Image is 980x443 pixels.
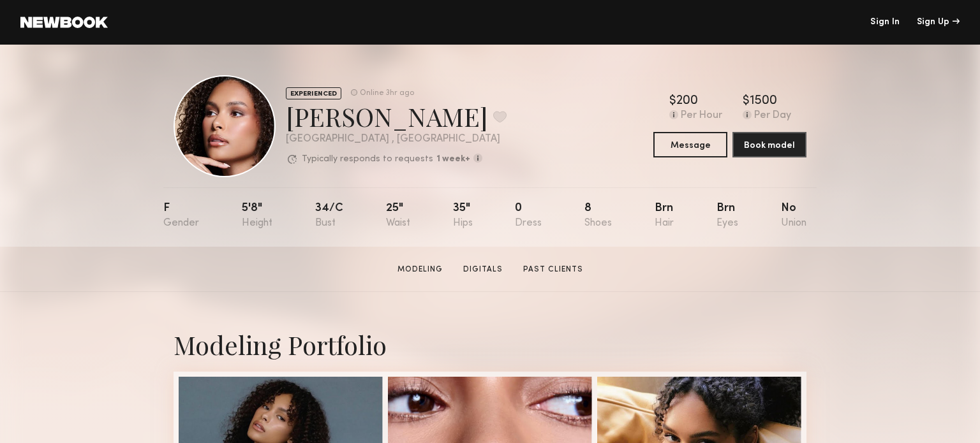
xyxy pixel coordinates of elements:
[655,203,674,229] div: Brn
[386,203,410,229] div: 25"
[286,87,341,99] div: EXPERIENCED
[676,95,698,108] div: 200
[732,132,806,157] button: Book model
[242,203,272,229] div: 5'8"
[286,99,507,133] div: [PERSON_NAME]
[743,95,750,108] div: $
[458,264,508,275] a: Digitals
[584,203,612,229] div: 8
[669,95,676,108] div: $
[315,203,343,229] div: 34/c
[750,95,777,108] div: 1500
[453,203,473,229] div: 35"
[754,110,791,122] div: Per Day
[392,264,448,275] a: Modeling
[781,203,806,229] div: No
[436,155,470,164] b: 1 week+
[653,132,727,157] button: Message
[515,203,542,229] div: 0
[917,18,960,27] div: Sign Up
[302,155,433,164] p: Typically responds to requests
[681,110,722,122] div: Per Hour
[163,203,199,229] div: F
[518,264,588,275] a: Past Clients
[174,328,806,361] div: Modeling Portfolio
[286,134,507,145] div: [GEOGRAPHIC_DATA] , [GEOGRAPHIC_DATA]
[360,89,414,98] div: Online 3hr ago
[716,203,738,229] div: Brn
[870,18,900,27] a: Sign In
